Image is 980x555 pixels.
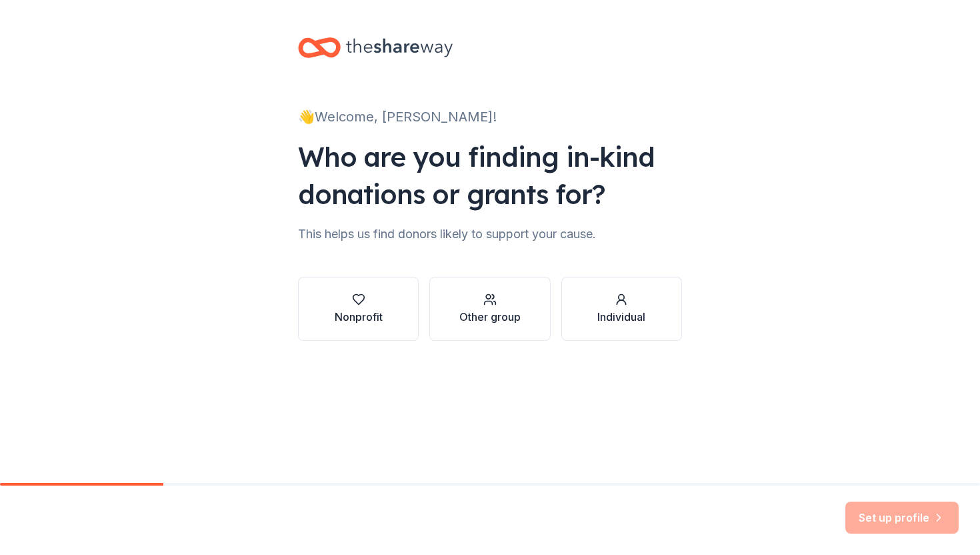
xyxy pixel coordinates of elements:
div: Who are you finding in-kind donations or grants for? [298,138,682,213]
div: 👋 Welcome, [PERSON_NAME]! [298,106,682,127]
div: Individual [597,309,645,325]
button: Individual [561,277,682,341]
button: Other group [429,277,550,341]
div: Other group [459,309,521,325]
div: This helps us find donors likely to support your cause. [298,223,682,245]
button: Nonprofit [298,277,419,341]
div: Nonprofit [335,309,383,325]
